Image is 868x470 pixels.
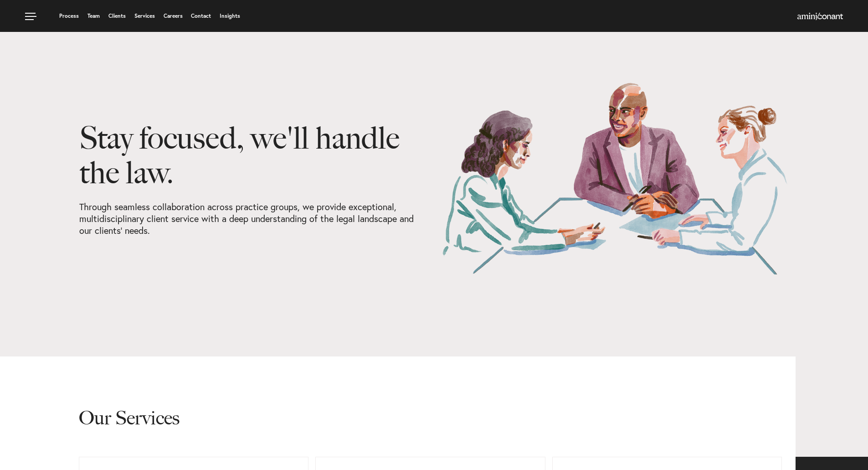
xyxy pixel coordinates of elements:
a: Services [134,13,155,19]
a: Careers [164,13,183,19]
p: Through seamless collaboration across practice groups, we provide exceptional, multidisciplinary ... [79,201,427,237]
a: Contact [191,13,211,19]
a: Home [797,13,843,21]
a: Process [59,13,79,19]
h1: Stay focused, we'll handle the law. [79,120,427,201]
a: Clients [108,13,126,19]
img: Our Services [441,82,789,274]
a: Team [87,13,100,19]
h2: Our Services [79,356,782,457]
img: Amini & Conant [797,13,843,20]
a: Insights [220,13,240,19]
